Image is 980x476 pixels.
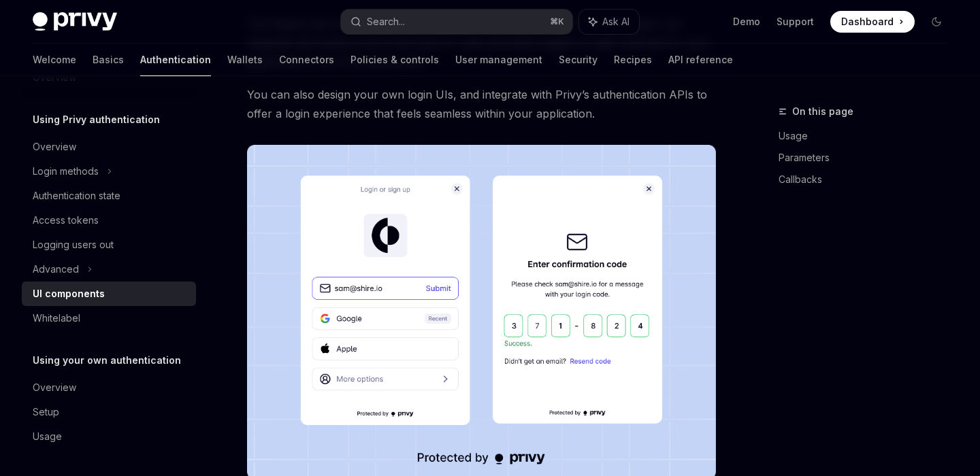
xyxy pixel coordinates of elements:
[350,44,439,76] a: Policies & controls
[33,286,105,302] div: UI components
[33,261,79,277] div: Advanced
[22,424,196,449] a: Usage
[33,212,99,228] div: Access tokens
[33,139,76,155] div: Overview
[22,208,196,233] a: Access tokens
[779,147,958,169] a: Parameters
[227,44,263,76] a: Wallets
[33,44,76,76] a: Welcome
[614,44,652,76] a: Recipes
[33,188,120,204] div: Authentication state
[247,85,716,123] span: You can also design your own login UIs, and integrate with Privy’s authentication APIs to offer a...
[926,11,947,33] button: Toggle dark mode
[579,10,639,34] button: Ask AI
[22,135,196,159] a: Overview
[279,44,334,76] a: Connectors
[792,103,853,120] span: On this page
[668,44,733,76] a: API reference
[455,44,542,76] a: User management
[779,169,958,190] a: Callbacks
[779,125,958,147] a: Usage
[33,12,117,31] img: dark logo
[830,11,915,33] a: Dashboard
[602,15,630,29] span: Ask AI
[777,15,814,29] a: Support
[33,310,80,326] div: Whitelabel
[22,375,196,400] a: Overview
[33,379,76,396] div: Overview
[367,14,405,30] div: Search...
[559,44,598,76] a: Security
[841,15,894,29] span: Dashboard
[22,233,196,257] a: Logging users out
[22,306,196,330] a: Whitelabel
[22,184,196,208] a: Authentication state
[550,16,564,27] span: ⌘ K
[33,112,160,128] h5: Using Privy authentication
[22,400,196,424] a: Setup
[733,15,760,29] a: Demo
[93,44,124,76] a: Basics
[22,282,196,306] a: UI components
[140,44,211,76] a: Authentication
[341,10,572,34] button: Search...⌘K
[33,428,62,445] div: Usage
[33,404,59,420] div: Setup
[33,163,99,180] div: Login methods
[33,352,181,369] h5: Using your own authentication
[33,237,114,253] div: Logging users out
